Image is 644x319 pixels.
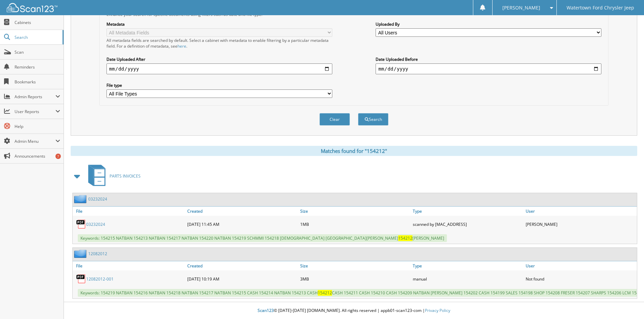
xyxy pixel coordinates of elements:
[15,64,60,70] span: Reminders
[106,56,332,62] label: Date Uploaded After
[86,276,114,282] a: 12082012-001
[411,261,524,270] a: Type
[398,235,412,241] span: 154212
[524,261,637,270] a: User
[411,207,524,216] a: Type
[299,272,411,286] div: 3MB
[299,261,411,270] a: Size
[15,79,60,85] span: Bookmarks
[74,249,88,258] img: folder2.png
[425,308,450,313] a: Privacy Policy
[376,21,601,27] label: Uploaded By
[74,195,88,203] img: folder2.png
[524,207,637,216] a: User
[110,173,141,179] span: PARTS INVOICES
[15,94,55,100] span: Admin Reports
[73,207,186,216] a: File
[73,261,186,270] a: File
[177,43,186,49] a: here
[376,56,601,62] label: Date Uploaded Before
[15,124,60,129] span: Help
[376,63,601,74] input: end
[299,207,411,216] a: Size
[84,163,141,189] a: PARTS INVOICES
[186,217,299,231] div: [DATE] 11:45 AM
[502,6,540,10] span: [PERSON_NAME]
[106,63,332,74] input: start
[15,49,60,55] span: Scan
[64,302,644,319] div: © [DATE]-[DATE] [DOMAIN_NAME]. All rights reserved | appb01-scan123-com |
[186,207,299,216] a: Created
[524,272,637,286] div: Not found
[106,21,332,27] label: Metadata
[76,274,86,284] img: PDF.png
[7,3,57,12] img: scan123-logo-white.svg
[186,272,299,286] div: [DATE] 10:19 AM
[567,6,634,10] span: Watertown Ford Chrysler Jeep
[358,113,388,126] button: Search
[15,34,59,40] span: Search
[186,261,299,270] a: Created
[88,251,107,257] a: 12082012
[15,109,55,114] span: User Reports
[15,138,55,144] span: Admin Menu
[71,146,637,156] div: Matches found for "154212"
[76,219,86,229] img: PDF.png
[411,272,524,286] div: manual
[106,82,332,88] label: File type
[86,221,105,227] a: 03232024
[15,153,60,159] span: Announcements
[88,196,107,202] a: 03232024
[411,217,524,231] div: scanned by [MAC_ADDRESS]
[78,234,447,242] span: Keywords: 154215 NATBAN 154213 NATBAN 154217 NATBAN 154220 NATBAN 154219 SCHMMI 154218 [DEMOGRAPH...
[319,113,350,126] button: Clear
[299,217,411,231] div: 1MB
[258,308,274,313] span: Scan123
[524,217,637,231] div: [PERSON_NAME]
[318,290,332,296] span: 154212
[106,37,332,49] div: All metadata fields are searched by default. Select a cabinet with metadata to enable filtering b...
[15,20,60,25] span: Cabinets
[55,154,61,159] div: 7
